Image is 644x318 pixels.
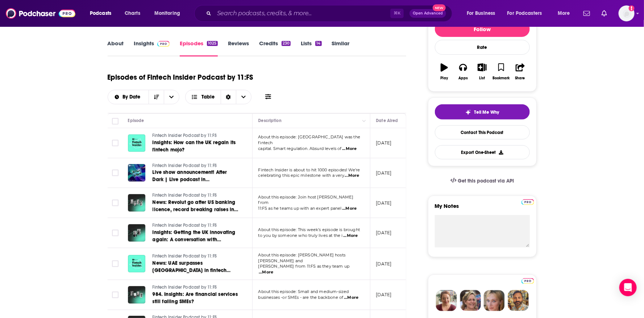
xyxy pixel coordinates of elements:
[440,76,448,80] div: Play
[315,41,321,46] div: 14
[282,41,291,46] div: 230
[149,90,164,104] button: Sort Direction
[465,109,471,115] img: tell me why sparkle
[599,7,610,20] a: Show notifications dropdown
[376,230,392,236] p: [DATE]
[201,5,459,22] div: Search podcasts, credits, & more...
[344,295,358,301] span: ...More
[153,254,217,259] span: Fintech Insider Podcast by 11:FS
[460,290,481,311] img: Barbara Profile
[108,90,180,104] h2: Choose List sort
[436,290,457,311] img: Sydney Profile
[581,7,593,20] a: Show notifications dropdown
[258,173,344,178] span: celebrating this epic milestone with a very
[154,8,180,18] span: Monitoring
[258,252,346,263] span: About this episode: [PERSON_NAME] hosts [PERSON_NAME] and
[435,202,530,215] label: My Notes
[522,277,534,284] a: Pro website
[6,7,75,20] a: Podchaser - Follow, Share and Rate Podcasts
[153,133,217,138] span: Fintech Insider Podcast by 11:FS
[120,8,145,19] a: Charts
[376,116,398,125] div: Date Aired
[433,4,446,11] span: New
[445,172,520,190] a: Get this podcast via API
[153,284,240,291] a: Fintech Insider Podcast by 11:FS
[90,8,111,18] span: Podcasts
[153,199,238,234] span: News: Revolut go after US banking licence, record breaking raises in the [GEOGRAPHIC_DATA], and i...
[332,40,350,57] a: Similar
[85,8,121,19] button: open menu
[112,230,119,236] span: Toggle select row
[553,8,579,19] button: open menu
[258,233,343,238] span: to you by someone who truly lives at the i
[153,193,217,198] span: Fintech Insider Podcast by 11:FS
[221,90,236,104] div: Sort Direction
[435,40,530,55] div: Rate
[619,5,635,21] img: User Profile
[108,95,149,100] button: open menu
[484,290,505,311] img: Jules Profile
[410,9,446,18] button: Open AdvancedNew
[112,140,119,146] span: Toggle select row
[515,76,525,80] div: Share
[134,40,170,57] a: InsightsPodchaser Pro
[153,163,240,169] a: Fintech Insider Podcast by 11:FS
[454,59,473,85] button: Apps
[458,178,514,184] span: Get this podcast via API
[153,260,240,274] a: News: UAE surpasses [GEOGRAPHIC_DATA] in fintech funding, PayPal enables crypto payments, and Wis...
[258,167,360,172] span: Fintech Insider is about to hit 1000 episodes! We’re
[390,9,404,18] span: ⌘ K
[112,170,119,176] span: Toggle select row
[157,41,170,47] img: Podchaser Pro
[258,146,342,151] span: capital. Smart regulation. Absurd levels of
[153,223,217,228] span: Fintech Insider Podcast by 11:FS
[259,269,273,275] span: ...More
[185,90,252,104] button: Choose View
[474,109,499,115] span: Tell Me Why
[180,40,217,57] a: Episodes1025
[153,133,240,139] a: Fintech Insider Podcast by 11:FS
[343,233,358,239] span: ...More
[258,264,350,269] span: [PERSON_NAME] from 11:FS as they team up
[153,192,240,199] a: Fintech Insider Podcast by 11:FS
[112,292,119,298] span: Toggle select row
[467,8,495,18] span: For Business
[128,116,144,125] div: Episode
[342,206,357,212] span: ...More
[153,260,234,295] span: News: UAE surpasses [GEOGRAPHIC_DATA] in fintech funding, PayPal enables crypto payments, and Wis...
[153,291,238,305] span: 984. Insights: Are financial services still failing SMEs?
[619,5,635,21] button: Show profile menu
[301,40,321,57] a: Lists14
[435,104,530,120] button: tell me why sparkleTell Me Why
[153,291,240,305] a: 984. Insights: Are financial services still failing SMEs?
[112,200,119,206] span: Toggle select row
[258,289,349,294] span: About this episode: Small and medium-sized
[153,229,236,250] span: Insights: Getting the UK innovating again: A conversation with [PERSON_NAME] from the FCA
[629,5,635,11] svg: Add a profile image
[122,95,143,100] span: By Date
[153,169,227,197] span: Live show announcement! After Dark | Live podcast in [GEOGRAPHIC_DATA] | Tickets available now
[522,198,534,205] a: Pro website
[462,8,504,19] button: open menu
[153,199,240,213] a: News: Revolut go after US banking licence, record breaking raises in the [GEOGRAPHIC_DATA], and i...
[507,8,542,18] span: For Podcasters
[435,125,530,139] a: Contact This Podcast
[258,194,353,205] span: About this episode: Join host [PERSON_NAME] from
[508,290,529,311] img: Jon Profile
[435,145,530,159] button: Export One-Sheet
[125,8,140,18] span: Charts
[164,90,179,104] button: open menu
[214,8,390,19] input: Search podcasts, credits, & more...
[435,21,530,37] button: Follow
[376,170,392,176] p: [DATE]
[479,76,485,80] div: List
[376,200,392,206] p: [DATE]
[376,292,392,298] p: [DATE]
[153,169,240,183] a: Live show announcement! After Dark | Live podcast in [GEOGRAPHIC_DATA] | Tickets available now
[108,73,253,82] h1: Episodes of Fintech Insider Podcast by 11:FS
[503,8,553,19] button: open menu
[376,261,392,267] p: [DATE]
[558,8,570,18] span: More
[376,140,392,146] p: [DATE]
